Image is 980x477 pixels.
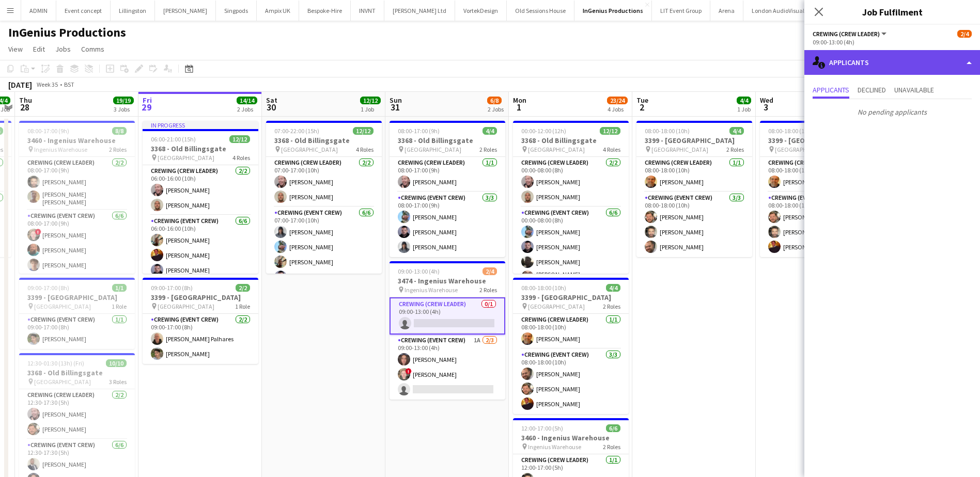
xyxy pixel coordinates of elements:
div: 3 Jobs [114,105,133,113]
span: 3 [758,101,773,113]
app-job-card: 09:00-17:00 (8h)1/13399 - [GEOGRAPHIC_DATA] [GEOGRAPHIC_DATA]1 RoleCrewing (Event Crew)1/109:00-1... [19,278,135,349]
app-card-role: Crewing (Crew Leader)2/200:00-08:00 (8h)[PERSON_NAME][PERSON_NAME] [513,157,629,207]
div: Applicants [804,50,980,75]
span: [GEOGRAPHIC_DATA] [158,303,214,310]
app-card-role: Crewing (Crew Leader)1/108:00-17:00 (9h)[PERSON_NAME] [390,157,505,192]
app-job-card: 08:00-18:00 (10h)4/43399 - [GEOGRAPHIC_DATA] [GEOGRAPHIC_DATA]2 RolesCrewing (Crew Leader)1/108:0... [513,278,629,414]
span: [GEOGRAPHIC_DATA] [651,146,708,153]
button: Crewing (Crew Leader) [813,30,888,38]
span: 6/6 [606,424,620,432]
button: Old Sessions House [507,1,574,21]
h3: 3399 - [GEOGRAPHIC_DATA] [760,136,876,145]
span: 06:00-21:00 (15h) [151,135,196,143]
app-job-card: 09:00-13:00 (4h)2/43474 - Ingenius Warehouse Ingenius Warehouse2 RolesCrewing (Crew Leader)0/109:... [390,261,505,400]
app-job-card: 08:00-18:00 (10h)4/43399 - [GEOGRAPHIC_DATA] [GEOGRAPHIC_DATA]2 RolesCrewing (Crew Leader)1/108:0... [760,121,876,257]
div: 2 Jobs [237,105,257,113]
button: ADMIN [21,1,56,21]
span: [GEOGRAPHIC_DATA] [34,303,91,310]
span: 12:30-01:30 (13h) (Fri) [27,359,84,367]
div: 09:00-13:00 (4h) [813,38,972,46]
span: 08:00-18:00 (10h) [645,127,690,135]
span: [GEOGRAPHIC_DATA] [528,146,585,153]
button: Bespoke-Hire [299,1,351,21]
span: 4 Roles [603,146,620,153]
h3: 3368 - Old Billingsgate [19,368,135,377]
button: London AudioVisual [743,1,813,21]
span: 07:00-22:00 (15h) [274,127,319,135]
app-card-role: Crewing (Crew Leader)2/207:00-17:00 (10h)[PERSON_NAME][PERSON_NAME] [266,157,382,207]
span: 2 Roles [726,146,744,153]
span: [GEOGRAPHIC_DATA] [405,146,461,153]
span: Tue [636,96,648,105]
span: 08:00-18:00 (10h) [768,127,813,135]
span: 4 Roles [356,146,374,153]
div: 08:00-18:00 (10h)4/43399 - [GEOGRAPHIC_DATA] [GEOGRAPHIC_DATA]2 RolesCrewing (Crew Leader)1/108:0... [636,121,752,257]
span: 1 [511,101,526,113]
div: 2 Jobs [488,105,504,113]
span: 2/2 [236,284,250,292]
span: 31 [388,101,402,113]
h3: 3399 - [GEOGRAPHIC_DATA] [143,293,258,302]
span: [GEOGRAPHIC_DATA] [775,146,832,153]
span: Sun [390,96,402,105]
span: Jobs [55,44,71,54]
span: 29 [141,101,152,113]
div: [DATE] [8,79,32,90]
div: BST [64,81,74,88]
p: No pending applicants [804,103,980,121]
span: 4/4 [729,127,744,135]
span: 8/8 [112,127,127,135]
h3: 3460 - Ingenius Warehouse [19,136,135,145]
h3: 3368 - Old Billingsgate [390,136,505,145]
span: 4/4 [737,97,751,104]
span: 4/4 [606,284,620,292]
button: Singpods [216,1,257,21]
span: 19/19 [113,97,134,104]
span: Fri [143,96,152,105]
span: 2 [635,101,648,113]
span: Declined [858,86,886,93]
span: 08:00-17:00 (9h) [27,127,69,135]
span: Comms [81,44,104,54]
h3: 3399 - [GEOGRAPHIC_DATA] [19,293,135,302]
button: Ampix UK [257,1,299,21]
span: 30 [265,101,277,113]
span: Ingenius Warehouse [405,286,458,294]
app-card-role: Crewing (Event Crew)3/308:00-18:00 (10h)[PERSON_NAME][PERSON_NAME][PERSON_NAME] [513,349,629,414]
a: Jobs [51,42,75,56]
button: LIT Event Group [652,1,710,21]
span: 28 [18,101,32,113]
div: 4 Jobs [608,105,627,113]
span: 14/14 [237,97,257,104]
h3: Job Fulfilment [804,5,980,19]
app-job-card: 07:00-22:00 (15h)12/123368 - Old Billingsgate [GEOGRAPHIC_DATA]4 RolesCrewing (Crew Leader)2/207:... [266,121,382,274]
span: 2 Roles [479,146,497,153]
h3: 3399 - [GEOGRAPHIC_DATA] [636,136,752,145]
app-card-role: Crewing (Crew Leader)1/108:00-18:00 (10h)[PERSON_NAME] [636,157,752,192]
h1: InGenius Productions [8,25,126,40]
span: 08:00-17:00 (9h) [398,127,440,135]
div: 00:00-12:00 (12h)12/123368 - Old Billingsgate [GEOGRAPHIC_DATA]4 RolesCrewing (Crew Leader)2/200:... [513,121,629,274]
button: InGenius Productions [574,1,652,21]
span: 12/12 [229,135,250,143]
span: Ingenius Warehouse [34,146,87,153]
app-card-role: Crewing (Crew Leader)2/208:00-17:00 (9h)[PERSON_NAME][PERSON_NAME] [PERSON_NAME] [19,157,135,210]
app-card-role: Crewing (Event Crew)3/308:00-18:00 (10h)[PERSON_NAME][PERSON_NAME][PERSON_NAME] [636,192,752,257]
app-job-card: 08:00-17:00 (9h)4/43368 - Old Billingsgate [GEOGRAPHIC_DATA]2 RolesCrewing (Crew Leader)1/108:00-... [390,121,505,257]
span: ! [406,368,412,374]
app-card-role: Crewing (Event Crew)6/608:00-17:00 (9h)![PERSON_NAME][PERSON_NAME][PERSON_NAME] [19,210,135,323]
span: [GEOGRAPHIC_DATA] [34,378,91,386]
div: 09:00-17:00 (8h)2/23399 - [GEOGRAPHIC_DATA] [GEOGRAPHIC_DATA]1 RoleCrewing (Event Crew)2/209:00-1... [143,278,258,364]
span: Mon [513,96,526,105]
button: INVNT [351,1,384,21]
span: 2 Roles [479,286,497,294]
span: 2 Roles [109,146,127,153]
span: 2 Roles [603,303,620,310]
app-job-card: In progress06:00-21:00 (15h)12/123368 - Old Billingsgate [GEOGRAPHIC_DATA]4 RolesCrewing (Crew Le... [143,121,258,274]
h3: 3399 - [GEOGRAPHIC_DATA] [513,293,629,302]
span: Thu [19,96,32,105]
span: [GEOGRAPHIC_DATA] [158,154,214,162]
span: 23/24 [607,97,628,104]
